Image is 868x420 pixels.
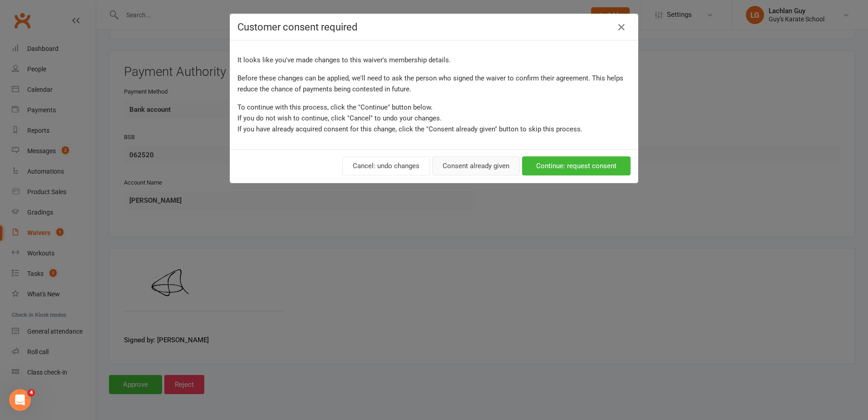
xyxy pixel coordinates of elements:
[432,156,520,175] button: Consent already given
[522,156,631,175] button: Continue: request consent
[9,389,31,411] iframe: Intercom live chat
[237,102,631,135] p: To continue with this process, click the "Continue" button below. If you do not wish to continue,...
[237,21,357,33] span: Customer consent required
[342,156,430,175] button: Cancel: undo changes
[237,55,631,65] p: It looks like you've made changes to this waiver's membership details.
[237,125,582,133] span: If you have already acquired consent for this change, click the "Consent already given" button to...
[237,73,631,95] p: Before these changes can be applied, we'll need to ask the person who signed the waiver to confir...
[614,20,629,35] button: Close
[28,389,35,396] span: 4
